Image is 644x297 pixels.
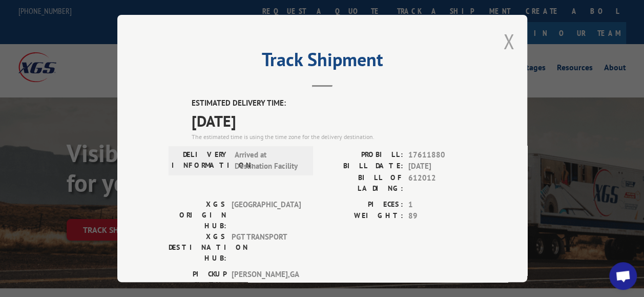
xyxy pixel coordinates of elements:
[322,149,403,161] label: PROBILL:
[232,269,301,290] span: [PERSON_NAME] , GA
[169,199,226,231] label: XGS ORIGIN HUB:
[408,172,476,194] span: 612012
[408,199,476,211] span: 1
[232,231,301,264] span: PGT TRANSPORT
[503,28,514,55] button: Close modal
[232,199,301,231] span: [GEOGRAPHIC_DATA]
[192,132,476,142] div: The estimated time is using the time zone for the delivery destination.
[169,52,476,72] h2: Track Shipment
[408,210,476,222] span: 89
[408,161,476,172] span: [DATE]
[172,149,230,172] label: DELIVERY INFORMATION:
[609,262,637,290] div: Open chat
[235,149,304,172] span: Arrived at Destination Facility
[169,231,226,264] label: XGS DESTINATION HUB:
[322,161,403,172] label: BILL DATE:
[322,172,403,194] label: BILL OF LADING:
[169,269,226,290] label: PICKUP CITY:
[192,97,476,109] label: ESTIMATED DELIVERY TIME:
[322,199,403,211] label: PIECES:
[322,210,403,222] label: WEIGHT:
[192,109,476,132] span: [DATE]
[408,149,476,161] span: 17611880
